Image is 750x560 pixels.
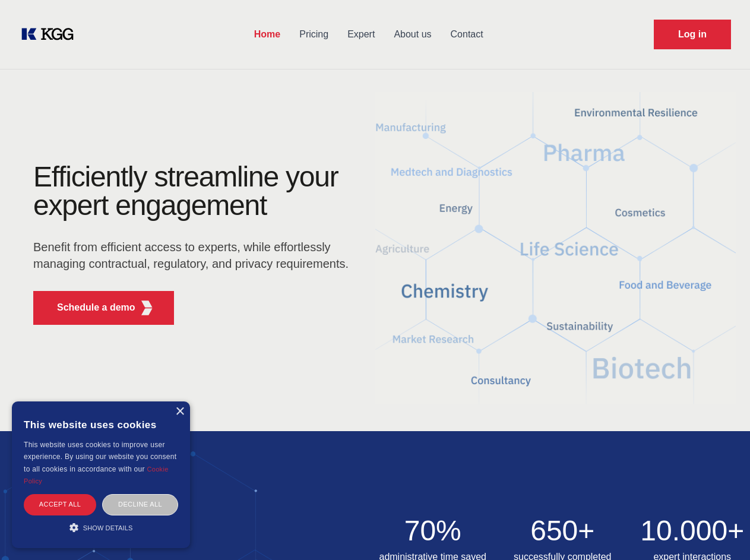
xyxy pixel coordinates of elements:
span: This website uses cookies to improve user experience. By using our website you consent to all coo... [24,441,176,473]
button: Schedule a demoKGG Fifth Element RED [33,291,174,325]
a: Request Demo [654,20,731,49]
img: KGG Fifth Element RED [375,77,736,419]
div: Show details [24,521,178,533]
a: Home [245,19,290,50]
a: Cookie Policy [24,466,169,485]
h2: 70% [375,517,491,545]
iframe: Chat Widget [691,503,750,560]
h1: Efficiently streamline your expert engagement [33,163,356,220]
a: Contact [441,19,493,50]
div: This website uses cookies [24,410,178,439]
a: Expert [338,19,384,50]
span: Show details [83,524,133,531]
div: Accept all [24,494,96,515]
a: KOL Knowledge Platform: Talk to Key External Experts (KEE) [19,25,83,44]
p: Benefit from efficient access to experts, while effortlessly managing contractual, regulatory, an... [33,239,356,272]
a: Pricing [290,19,338,50]
p: Schedule a demo [57,300,135,315]
div: Close [175,407,184,416]
a: About us [384,19,441,50]
img: KGG Fifth Element RED [140,300,154,315]
div: Decline all [102,494,178,515]
h2: 650+ [505,517,621,545]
